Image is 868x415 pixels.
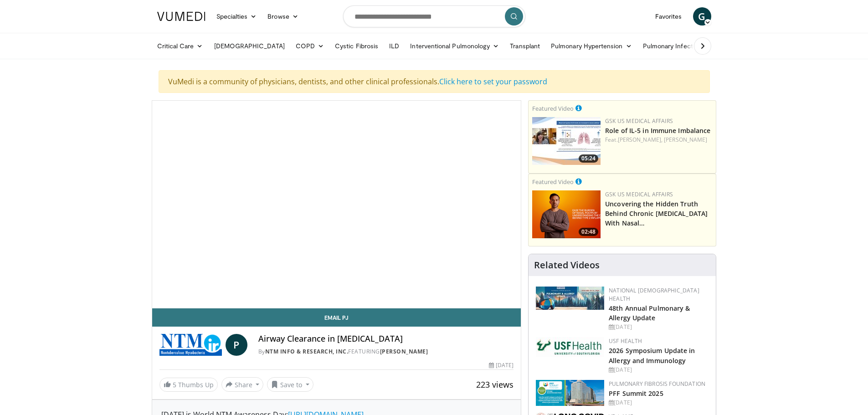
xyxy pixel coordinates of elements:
div: [DATE] [609,366,709,374]
button: Save to [267,377,313,392]
a: Pulmonary Hypertension [545,37,637,55]
span: 05:24 [579,154,598,163]
a: Uncovering the Hidden Truth Behind Chronic [MEDICAL_DATA] With Nasal… [605,200,708,227]
div: VuMedi is a community of physicians, dentists, and other clinical professionals. [159,70,710,93]
a: Role of IL-5 in Immune Imbalance [605,126,710,135]
a: [PERSON_NAME] [664,136,707,143]
img: d04c7a51-d4f2-46f9-936f-c139d13e7fbe.png.150x105_q85_crop-smart_upscale.png [532,190,601,238]
a: PFF Summit 2025 [609,389,663,398]
input: Search topics, interventions [343,5,525,27]
img: b90f5d12-84c1-472e-b843-5cad6c7ef911.jpg.150x105_q85_autocrop_double_scale_upscale_version-0.2.jpg [536,287,604,310]
a: Favorites [650,7,688,26]
div: [DATE] [609,323,709,331]
small: Featured Video [532,104,574,113]
img: NTM Info & Research, Inc. [159,334,222,356]
a: USF Health [609,337,642,345]
div: [DATE] [609,399,709,407]
h4: Related Videos [534,260,600,271]
a: 2026 Symposium Update in Allergy and Immunology [609,346,695,364]
a: P [226,334,247,356]
a: Email Pj [152,308,521,327]
img: 6ba8804a-8538-4002-95e7-a8f8012d4a11.png.150x105_q85_autocrop_double_scale_upscale_version-0.2.jpg [536,337,604,357]
video-js: Video Player [152,101,521,308]
div: [DATE] [489,361,514,369]
img: VuMedi Logo [157,12,205,21]
a: Critical Care [152,37,209,55]
a: [PERSON_NAME], [618,136,663,143]
button: Share [221,377,264,392]
a: Transplant [504,37,545,55]
img: 84d5d865-2f25-481a-859d-520685329e32.png.150x105_q85_autocrop_double_scale_upscale_version-0.2.png [536,380,604,406]
span: 223 views [476,379,514,390]
a: Cystic Fibrosis [329,37,384,55]
a: Pulmonary Infection [637,37,716,55]
a: Click here to set your password [439,77,547,87]
a: 02:48 [532,190,601,238]
span: 02:48 [579,228,598,236]
a: 48th Annual Pulmonary & Allergy Update [609,304,690,322]
a: GSK US Medical Affairs [605,190,673,198]
a: NTM Info & Research, Inc. [265,348,349,355]
a: Browse [262,7,304,26]
a: Pulmonary Fibrosis Foundation [609,380,705,388]
small: Featured Video [532,178,574,186]
a: GSK US Medical Affairs [605,117,673,125]
div: Feat. [605,136,712,144]
div: By FEATURING [258,348,514,356]
a: [DEMOGRAPHIC_DATA] [209,37,290,55]
h4: Airway Clearance in [MEDICAL_DATA] [258,334,514,344]
a: National [DEMOGRAPHIC_DATA] Health [609,287,699,302]
a: 5 Thumbs Up [159,378,218,392]
a: Specialties [211,7,262,26]
a: G [693,7,711,26]
img: f8c419a3-5bbb-4c4e-b48e-16c2b0d0fb3f.png.150x105_q85_crop-smart_upscale.jpg [532,117,601,165]
a: Interventional Pulmonology [405,37,504,55]
a: 05:24 [532,117,601,165]
span: 5 [173,380,176,389]
a: ILD [384,37,405,55]
a: [PERSON_NAME] [380,348,428,355]
a: COPD [290,37,329,55]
